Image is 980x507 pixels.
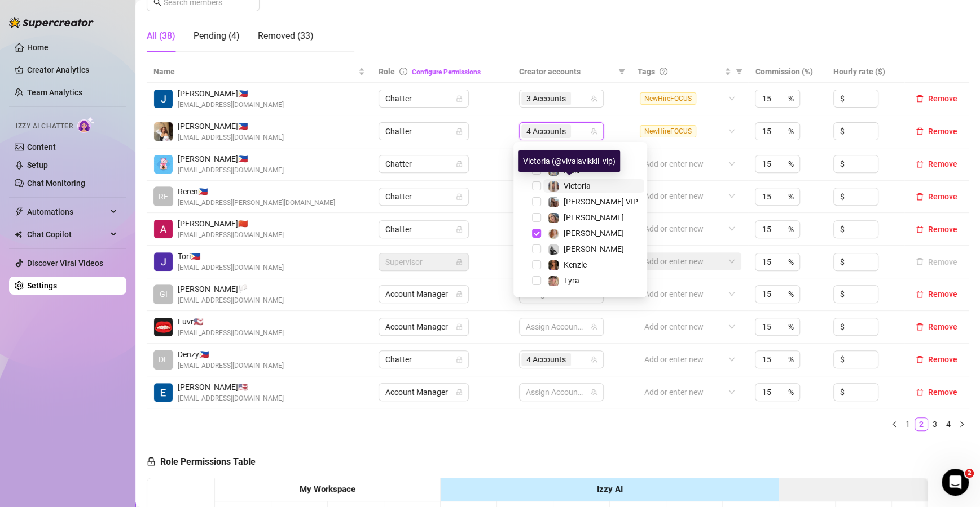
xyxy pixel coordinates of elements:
span: team [591,323,597,330]
span: lock [456,291,463,297]
a: Chat Monitoring [27,179,85,188]
span: info-circle [399,68,407,75]
img: Dennise Cantimbuhan [154,122,173,141]
span: delete [916,388,924,396]
button: right [955,417,969,431]
th: Commission (%) [748,61,826,83]
span: Remove [928,159,957,168]
span: question-circle [660,68,667,75]
span: [PERSON_NAME] 🇨🇳 [178,217,284,230]
button: Remove [911,320,962,333]
span: Select all [534,148,574,161]
span: NewHireFOCUS [640,92,696,105]
button: Remove [911,287,962,301]
span: team [591,95,597,102]
img: John Jacob Caneja [154,90,173,108]
div: Pending (4) [194,29,240,43]
span: [EMAIL_ADDRESS][DOMAIN_NAME] [178,393,284,404]
span: Chatter [385,221,462,238]
span: Automations [27,203,107,221]
li: Next Page [955,417,969,431]
li: 2 [915,417,928,431]
a: 4 [942,418,955,430]
span: delete [916,290,924,298]
span: Luvr 🇺🇸 [178,315,284,328]
th: Hourly rate ($) [827,61,904,83]
strong: My Workspace [300,484,355,494]
span: Account Manager [385,318,462,335]
span: 4 Accounts [526,125,566,137]
a: Configure Permissions [412,68,481,76]
span: lock [456,356,463,363]
div: Removed (33) [258,29,314,43]
button: Remove [911,223,962,236]
span: lock [456,95,463,102]
span: [PERSON_NAME] VIP [564,197,638,206]
span: Victoria [564,181,591,190]
span: 3 Accounts [526,92,566,105]
span: 2 [965,469,974,478]
img: Tyra [548,276,559,286]
span: lock [456,389,463,395]
span: filter [616,63,627,80]
span: Denzy 🇵🇭 [178,348,284,361]
span: Tyra [564,276,579,285]
span: Name [153,65,356,78]
span: Select tree node [532,276,541,285]
span: Select tree node [532,181,541,190]
span: lock [147,457,156,466]
span: delete [916,225,924,233]
button: Remove [911,124,962,138]
span: [EMAIL_ADDRESS][DOMAIN_NAME] [178,361,284,371]
span: [PERSON_NAME] 🇵🇭 [178,87,284,100]
span: delete [916,127,924,135]
span: thunderbolt [15,207,24,216]
span: Remove [928,355,957,364]
a: Discover Viral Videos [27,259,103,268]
span: [EMAIL_ADDRESS][DOMAIN_NAME] [178,100,284,110]
button: Remove [911,385,962,399]
span: Remove [928,127,957,136]
a: Team Analytics [27,88,82,97]
strong: Izzy AI [596,484,622,494]
span: 4 Accounts [526,353,566,366]
span: Chatter [385,155,462,172]
span: delete [916,355,924,363]
span: RE [159,190,168,203]
span: [PERSON_NAME] [564,244,624,253]
button: left [887,417,901,431]
span: delete [916,95,924,103]
span: Remove [928,388,957,397]
h5: Role Permissions Table [147,455,256,469]
span: lock [456,193,463,200]
span: Select tree node [532,197,541,206]
a: Setup [27,161,48,170]
img: Victoria [548,181,559,192]
span: 4 Accounts [521,353,571,366]
span: Tori 🇵🇭 [178,250,284,263]
span: Remove [928,290,957,299]
iframe: Intercom live chat [942,469,969,496]
span: [PERSON_NAME] 🇵🇭 [178,153,284,165]
span: Kenzie [564,260,587,269]
span: team [591,356,597,363]
span: NewHireFOCUS [640,125,696,137]
button: Remove [911,190,962,203]
span: [EMAIL_ADDRESS][DOMAIN_NAME] [178,295,284,306]
span: Select tree node [532,260,541,269]
a: Creator Analytics [27,61,117,79]
th: Name [147,61,372,83]
span: lock [456,128,463,135]
a: 1 [902,418,914,430]
span: Select tree node [532,229,541,238]
span: Chat Copilot [27,225,107,243]
span: filter [736,68,742,75]
span: Reren 🇵🇭 [178,185,335,198]
button: Remove [911,157,962,171]
span: [PERSON_NAME] [564,229,624,238]
span: left [891,421,898,428]
span: [EMAIL_ADDRESS][DOMAIN_NAME] [178,328,284,339]
span: Remove [928,322,957,331]
div: All (38) [147,29,175,43]
span: [EMAIL_ADDRESS][DOMAIN_NAME] [178,165,284,176]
